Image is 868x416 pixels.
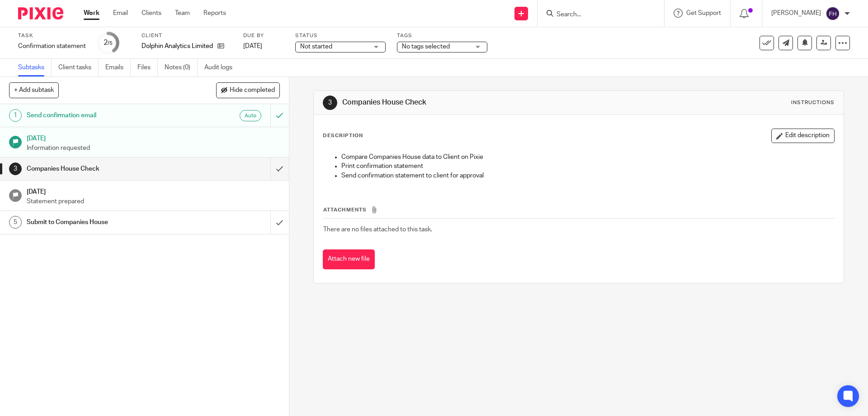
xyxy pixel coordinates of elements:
label: Due by [243,32,284,39]
label: Tags [397,32,487,39]
img: Pixie [18,7,63,19]
div: 5 [9,216,22,229]
div: 2 [104,38,113,48]
p: Information requested [27,143,280,153]
a: Audit logs [204,59,239,77]
h1: [DATE] [27,185,280,196]
div: 3 [323,96,337,110]
h1: [DATE] [27,132,280,143]
span: Hide completed [230,87,275,94]
p: Send confirmation statement to client for approval [341,171,834,180]
div: 3 [9,163,22,175]
p: Description [323,132,363,139]
p: Statement prepared [27,197,280,206]
button: + Add subtask [9,82,59,98]
button: Attach new file [323,249,375,270]
span: [DATE] [243,43,262,49]
label: Task [18,32,86,39]
a: Subtasks [18,59,52,77]
span: Not started [300,43,332,50]
button: Edit description [771,129,835,143]
a: Reports [203,9,226,18]
p: Dolphin Analytics Limited [142,42,213,51]
small: /5 [108,41,113,46]
a: Team [175,9,190,18]
span: No tags selected [402,43,450,50]
span: There are no files attached to this task. [323,226,432,233]
div: Confirmation statement [18,42,86,51]
a: Notes (0) [165,59,198,77]
a: Email [113,9,128,18]
h1: Send confirmation email [27,109,183,122]
p: [PERSON_NAME] [771,9,821,18]
label: Client [142,32,232,39]
a: Emails [105,59,131,77]
h1: Companies House Check [342,98,598,107]
span: Attachments [323,207,367,212]
a: Client tasks [58,59,99,77]
a: Work [84,9,99,18]
p: Print confirmation statement [341,162,834,171]
h1: Companies House Check [27,162,183,176]
img: svg%3E [826,6,840,21]
div: Auto [240,110,261,121]
span: Get Support [686,10,721,16]
h1: Submit to Companies House [27,215,183,229]
a: Clients [142,9,161,18]
input: Search [556,11,637,19]
p: Compare Companies House data to Client on Pixie [341,153,834,162]
div: 1 [9,109,22,122]
button: Hide completed [216,82,280,98]
label: Status [295,32,386,39]
div: Instructions [791,99,835,106]
a: Files [137,59,158,77]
